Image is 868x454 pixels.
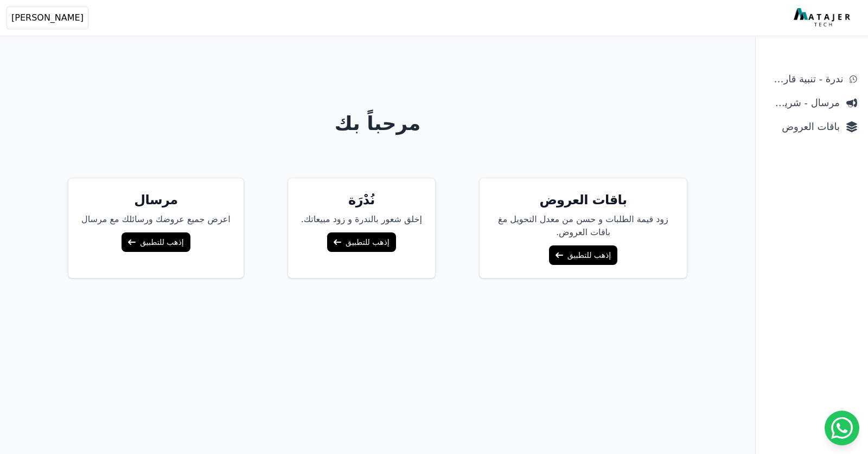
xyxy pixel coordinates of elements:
a: إذهب للتطبيق [122,232,190,252]
a: إذهب للتطبيق [327,232,395,252]
p: زود قيمة الطلبات و حسن من معدل التحويل مغ باقات العروض. [493,213,674,239]
p: إخلق شعور بالندرة و زود مبيعاتك. [301,213,422,226]
span: مرسال - شريط دعاية [767,95,840,111]
p: اعرض جميع عروضك ورسائلك مع مرسال [81,213,231,226]
h5: باقات العروض [493,191,674,209]
button: [PERSON_NAME] [7,7,88,29]
h5: مرسال [81,191,231,209]
a: إذهب للتطبيق [549,245,617,265]
h5: نُدْرَة [301,191,422,209]
span: ندرة - تنبية قارب علي النفاذ [767,72,843,87]
span: [PERSON_NAME] [11,11,84,24]
img: MatajerTech Logo [794,8,853,28]
span: باقات العروض [767,119,840,134]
